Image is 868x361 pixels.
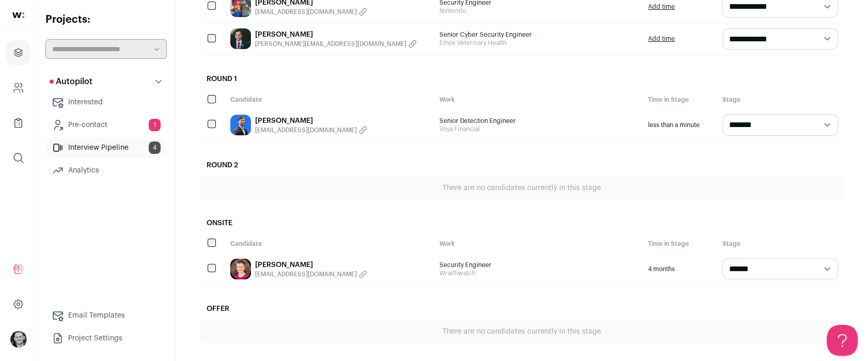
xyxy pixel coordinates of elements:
div: Time in Stage [643,234,717,253]
h2: Round 1 [200,68,843,90]
button: Autopilot [45,71,167,92]
h2: Onsite [200,212,843,234]
img: 6d1a93b10ed8b0b3c6ad52f268ba92d90b69c60bf02155529156c83a5784f96e.jpg [230,28,251,49]
a: Interview Pipeline4 [45,137,167,158]
a: Email Templates [45,305,167,326]
span: Wraithwatch [439,269,638,277]
span: Ethos Veterinary Health [439,39,638,47]
div: Stage [717,90,843,109]
div: 4 months [643,253,717,285]
a: Company Lists [6,111,30,135]
h2: Projects: [45,12,167,27]
div: Candidate [225,90,434,109]
img: 1798315-medium_jpg [10,331,27,348]
span: Security Engineer [439,261,638,269]
div: Work [434,90,643,109]
span: [EMAIL_ADDRESS][DOMAIN_NAME] [255,270,357,278]
a: [PERSON_NAME] [255,116,367,126]
a: [PERSON_NAME] [255,260,367,270]
h2: Round 2 [200,154,843,177]
a: Project Settings [45,328,167,349]
span: Senior Cyber Security Engineer [439,30,638,39]
a: [PERSON_NAME] [255,29,417,40]
span: Senior Detection Engineer [439,117,638,125]
div: Time in Stage [643,90,717,109]
a: Projects [6,40,30,65]
div: There are no candidates currently in this stage [200,177,843,199]
button: [PERSON_NAME][EMAIL_ADDRESS][DOMAIN_NAME] [255,40,417,48]
span: [EMAIL_ADDRESS][DOMAIN_NAME] [255,8,357,16]
button: [EMAIL_ADDRESS][DOMAIN_NAME] [255,270,367,278]
span: Voya Financial [439,125,638,133]
div: less than a minute [643,109,717,141]
span: 1 [149,119,161,131]
p: Autopilot [50,75,92,88]
img: 097d1312bf30da75fb3597f1ebe36a00f830327b3aa5e9d0fba35f965dcf5a98 [230,115,251,135]
a: Interested [45,92,167,113]
a: Add time [648,35,675,43]
a: Company and ATS Settings [6,75,30,100]
span: [EMAIL_ADDRESS][DOMAIN_NAME] [255,126,357,134]
div: Candidate [225,234,434,253]
div: Stage [717,234,843,253]
button: Open dropdown [10,331,27,348]
button: [EMAIL_ADDRESS][DOMAIN_NAME] [255,126,367,134]
div: There are no candidates currently in this stage [200,320,843,343]
img: c7d26c3f5f765564d3805817fddea9f216841f6e22633f2a6bba12c5f6334123 [230,259,251,279]
a: Pre-contact1 [45,115,167,135]
h2: Offer [200,297,843,320]
a: Analytics [45,160,167,181]
iframe: Help Scout Beacon - Open [827,325,858,356]
a: Add time [648,3,675,11]
span: [PERSON_NAME][EMAIL_ADDRESS][DOMAIN_NAME] [255,40,406,48]
span: 4 [149,142,161,154]
div: Work [434,234,643,253]
span: Nintendo [439,7,638,15]
img: wellfound-shorthand-0d5821cbd27db2630d0214b213865d53afaa358527fdda9d0ea32b1df1b89c2c.svg [12,12,24,18]
button: [EMAIL_ADDRESS][DOMAIN_NAME] [255,8,367,16]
